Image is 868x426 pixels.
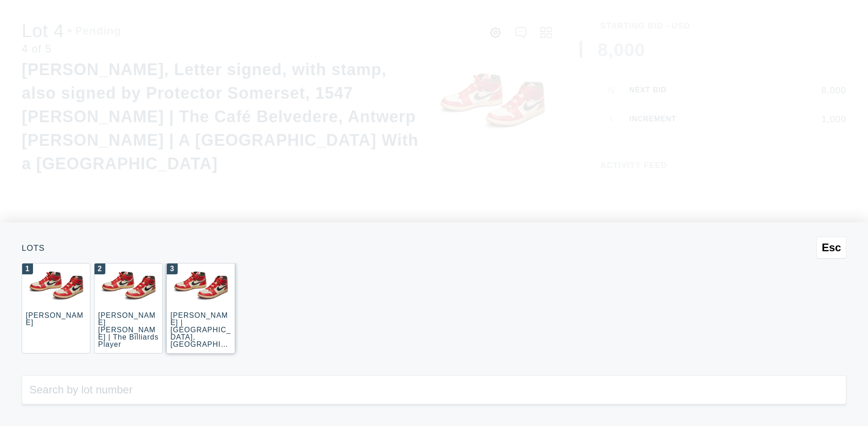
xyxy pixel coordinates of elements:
[170,311,231,384] div: [PERSON_NAME] | [GEOGRAPHIC_DATA], [GEOGRAPHIC_DATA] ([GEOGRAPHIC_DATA], [GEOGRAPHIC_DATA])
[94,263,105,274] div: 2
[816,237,846,258] button: Esc
[22,263,33,274] div: 1
[167,263,178,274] div: 3
[822,241,841,254] span: Esc
[26,311,83,326] div: [PERSON_NAME]
[22,375,846,404] input: Search by lot number
[98,311,159,348] div: [PERSON_NAME] [PERSON_NAME] | The Billiards Player
[22,244,846,252] div: Lots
